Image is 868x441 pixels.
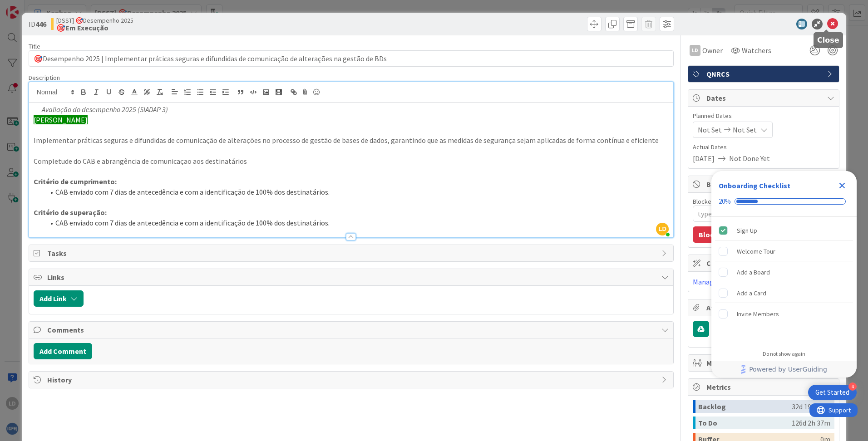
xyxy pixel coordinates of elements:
[719,180,790,191] div: Onboarding Checklist
[817,36,839,44] h5: Close
[737,246,775,257] div: Welcome Tour
[737,309,779,319] div: Invite Members
[19,1,41,12] span: Support
[56,24,133,31] b: 🎯Em Execução
[706,93,823,103] span: Dates
[715,220,853,240] div: Sign Up is complete.
[719,197,731,206] div: 20%
[29,50,674,67] input: type card name here...
[698,124,722,135] span: Not Set
[29,42,40,50] label: Title
[47,374,657,385] span: History
[47,248,657,259] span: Tasks
[715,283,853,303] div: Add a Card is incomplete.
[711,361,857,377] div: Footer
[693,142,834,152] span: Actual Dates
[706,302,823,313] span: Attachments
[34,208,107,217] strong: Critério de superação:
[698,416,792,429] div: To Do
[848,382,857,391] div: 4
[690,45,700,56] div: LD
[792,400,830,413] div: 32d 19h 16m
[34,156,669,167] p: Completude do CAB e abrangência de comunicação aos destinatários
[44,187,669,197] li: CAB enviado com 7 dias de antecedência e com a identificação de 100% dos destinatários.
[749,364,827,375] span: Powered by UserGuiding
[715,304,853,324] div: Invite Members is incomplete.
[693,197,737,206] label: Blocked Reason
[737,225,757,236] div: Sign Up
[808,385,857,400] div: Open Get Started checklist, remaining modules: 4
[706,382,823,392] span: Metrics
[792,416,830,429] div: 126d 2h 37m
[733,124,757,135] span: Not Set
[693,111,834,121] span: Planned Dates
[742,45,771,56] span: Watchers
[706,69,823,79] span: QNRCS
[737,288,766,299] div: Add a Card
[719,197,849,206] div: Checklist progress: 20%
[835,178,849,193] div: Close Checklist
[34,115,88,124] span: [PERSON_NAME]
[763,350,805,358] div: Do not show again
[34,105,175,114] em: --- Avaliação do desempenho 2025 (SIADAP 3)---
[706,258,823,269] span: Custom Fields
[29,73,60,82] span: Description
[56,17,133,24] span: [DSST] 🎯Desempenho 2025
[715,241,853,261] div: Welcome Tour is incomplete.
[34,343,92,359] button: Add Comment
[737,267,770,278] div: Add a Board
[656,223,669,235] span: LD
[34,135,669,146] p: Implementar práticas seguras e difundidas de comunicação de alterações no processo de gestão de b...
[47,272,657,283] span: Links
[34,177,117,186] strong: Critério de cumprimento:
[706,358,823,368] span: Mirrors
[698,400,792,413] div: Backlog
[693,153,715,164] span: [DATE]
[729,153,770,164] span: Not Done Yet
[715,262,853,282] div: Add a Board is incomplete.
[711,217,857,344] div: Checklist items
[693,226,724,243] button: Block
[34,290,84,307] button: Add Link
[815,388,849,397] div: Get Started
[47,324,657,335] span: Comments
[44,218,669,228] li: CAB enviado com 7 dias de antecedência e com a identificação de 100% dos destinatários.
[693,277,763,286] a: Manage Custom Fields
[716,361,852,377] a: Powered by UserGuiding
[35,20,46,29] b: 446
[702,45,723,56] span: Owner
[29,19,46,29] span: ID
[711,171,857,377] div: Checklist Container
[706,179,823,190] span: Block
